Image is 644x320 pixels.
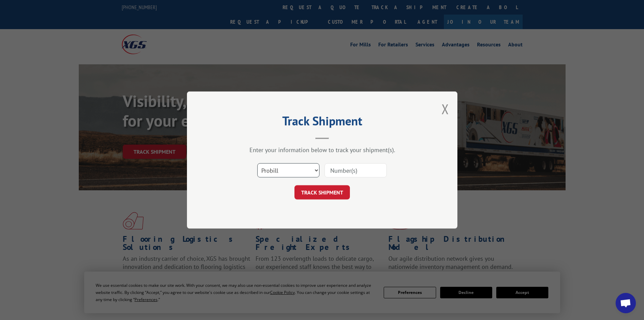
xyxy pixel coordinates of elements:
button: Close modal [442,100,449,118]
button: TRACK SHIPMENT [294,185,350,199]
h2: Track Shipment [221,116,424,129]
a: Open chat [616,293,636,313]
div: Enter your information below to track your shipment(s). [221,146,424,154]
input: Number(s) [325,163,387,177]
